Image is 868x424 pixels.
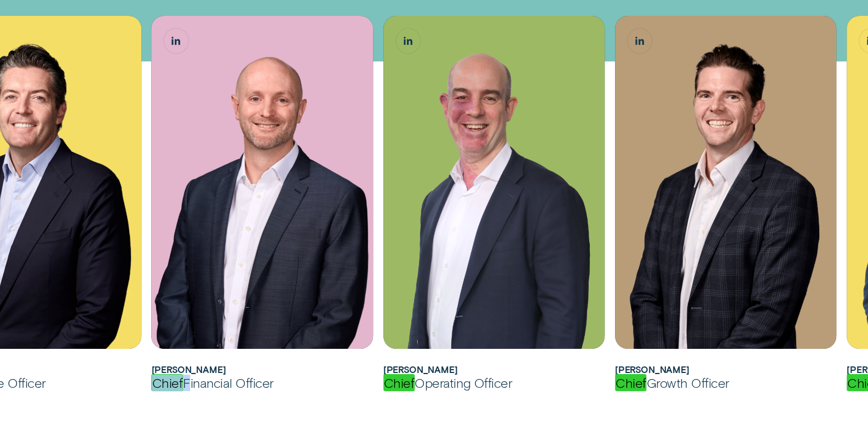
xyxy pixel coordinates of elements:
em: Chief [152,374,183,391]
h2: Sam Harding [383,364,605,375]
div: Operating Officer [383,375,605,391]
img: Matthew Lewis [152,16,373,349]
a: Matthew Lewis, Chief Financial Officer LinkedIn button [164,29,188,53]
em: Chief [383,374,415,391]
a: James Goodwin, Chief Growth Officer LinkedIn button [628,29,652,53]
div: Financial Officer [152,375,373,391]
h2: Matthew Lewis [152,364,373,375]
div: Growth Officer [615,375,837,391]
em: Chief [615,374,647,391]
a: Sam Harding, Chief Operating Officer LinkedIn button [396,29,420,53]
img: James Goodwin [615,16,837,349]
h2: James Goodwin [615,364,837,375]
div: Matthew Lewis, Chief Financial Officer [152,16,373,349]
div: James Goodwin, Chief Growth Officer [615,16,837,349]
img: Sam Harding [383,16,605,349]
div: Sam Harding, Chief Operating Officer [383,16,605,349]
